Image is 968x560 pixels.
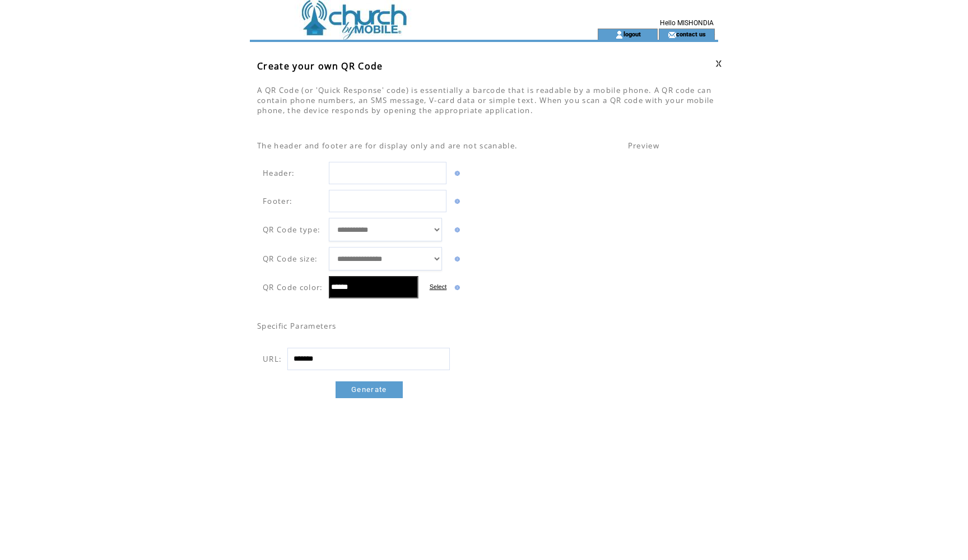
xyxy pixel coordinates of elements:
span: Specific Parameters [257,321,336,331]
a: logout [623,30,641,38]
span: Header: [263,168,295,178]
img: help.gif [452,227,460,232]
img: account_icon.gif [615,30,623,39]
span: QR Code size: [263,254,318,264]
span: QR Code color: [263,282,323,292]
a: Generate [336,381,403,398]
img: contact_us_icon.gif [668,30,676,39]
span: Create your own QR Code [257,60,383,72]
label: Select [430,283,447,290]
span: A QR Code (or 'Quick Response' code) is essentially a barcode that is readable by a mobile phone.... [257,85,714,115]
img: help.gif [452,199,460,204]
img: help.gif [452,285,460,290]
span: URL: [263,354,282,364]
span: Hello MISHONDIA [660,19,714,27]
span: Preview [628,141,659,151]
span: The header and footer are for display only and are not scanable. [257,141,518,151]
span: Footer: [263,196,292,206]
a: contact us [676,30,706,38]
span: QR Code type: [263,225,320,235]
img: help.gif [452,171,460,176]
img: help.gif [452,256,460,262]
